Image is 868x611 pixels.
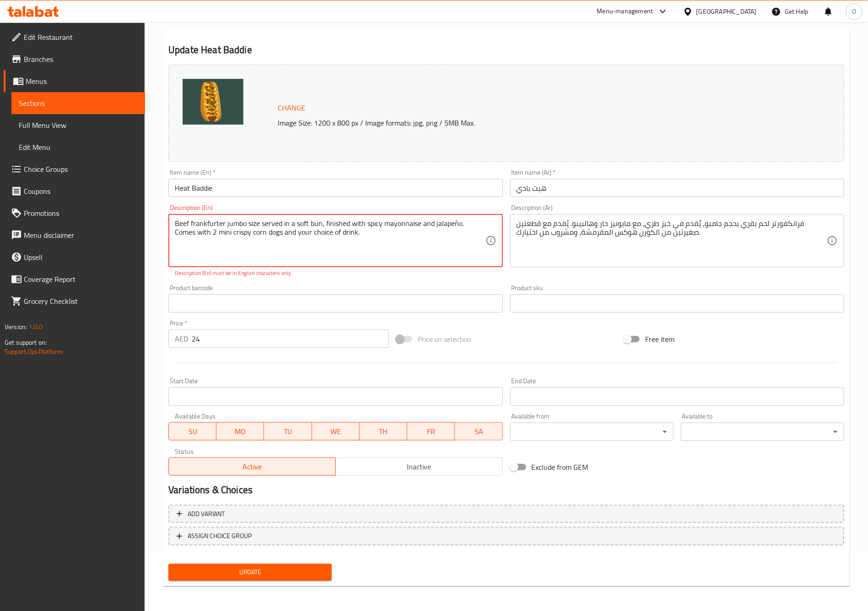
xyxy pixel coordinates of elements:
a: Branches [4,48,145,70]
button: Active [168,457,336,476]
span: Coupons [24,186,138,197]
a: Edit Restaurant [4,26,145,48]
textarea: فرانكفورتر لحم بقري بحجم جامبو، يُقدم في خبز طري، مع مايونيز حار وهالبينو. يُقدم مع قطعتين صغيرتي... [517,219,827,263]
span: Edit Menu [19,142,138,153]
input: Please enter product barcode [168,294,502,313]
span: Branches [24,54,138,65]
textarea: Beef frankfurter jumbo size served in a soft bun, finished with spicy mayonnaise and jalapeño. Co... [175,219,485,263]
button: Change [274,99,309,117]
span: Free item [645,334,674,345]
a: Full Menu View [11,114,145,136]
input: Enter name En [168,179,502,197]
span: Menu disclaimer [24,230,138,241]
span: Update [176,567,324,578]
input: Please enter price [192,330,389,348]
span: Change [278,101,305,115]
p: Image Size: 1200 x 800 px / Image formats: jpg, png / 5MB Max. [274,117,760,128]
span: Coverage Report [24,274,138,285]
span: Choice Groups [24,164,138,175]
span: Inactive [340,460,499,473]
span: ASSIGN CHOICE GROUP [188,530,252,542]
button: TH [360,422,407,440]
span: SU [173,425,213,438]
p: AED [175,333,188,344]
span: Upsell [24,252,138,263]
span: Promotions [24,208,138,219]
a: Grocery Checklist [4,290,145,312]
a: Support.OpsPlatform [5,346,63,358]
a: Coverage Report [4,268,145,290]
span: Menus [26,76,138,87]
a: Coupons [4,180,145,202]
h2: Variations & Choices [168,483,844,497]
span: Grocery Checklist [24,296,138,307]
span: Sections [19,98,138,109]
span: Version: [5,321,27,333]
a: Menu disclaimer [4,224,145,246]
span: O [852,6,856,17]
span: WE [316,425,356,438]
a: Menus [4,70,145,92]
div: [GEOGRAPHIC_DATA] [696,6,757,17]
span: SA [458,425,499,438]
span: Exclude from GEM [532,462,588,473]
span: Price on selection [418,334,472,345]
a: Choice Groups [4,158,145,180]
button: SU [168,422,216,440]
span: TU [268,425,308,438]
a: Sections [11,92,145,114]
span: TH [363,425,404,438]
span: MO [220,425,260,438]
button: WE [312,422,360,440]
button: MO [216,422,264,440]
span: Get support on: [5,336,47,348]
button: Add variant [168,505,844,523]
img: mmw_638922109821915300 [183,79,243,125]
button: Update [168,564,332,581]
a: Promotions [4,202,145,224]
span: Active [173,460,332,473]
div: Menu-management [597,6,653,17]
span: Edit Restaurant [24,32,138,43]
a: Upsell [4,246,145,268]
h2: Update Heat Baddie [168,43,844,57]
span: Add variant [188,508,225,520]
button: TU [264,422,312,440]
div: ​ [681,423,844,441]
button: SA [455,422,502,440]
div: ​ [510,423,674,441]
p: Description (En) must be in English characters only [175,269,496,277]
button: FR [407,422,455,440]
a: Edit Menu [11,136,145,158]
button: ASSIGN CHOICE GROUP [168,527,844,545]
span: FR [411,425,451,438]
button: Inactive [335,457,503,476]
span: Full Menu View [19,120,138,131]
span: 1.0.0 [28,321,43,333]
input: Enter name Ar [510,179,844,197]
input: Please enter product sku [510,294,844,313]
